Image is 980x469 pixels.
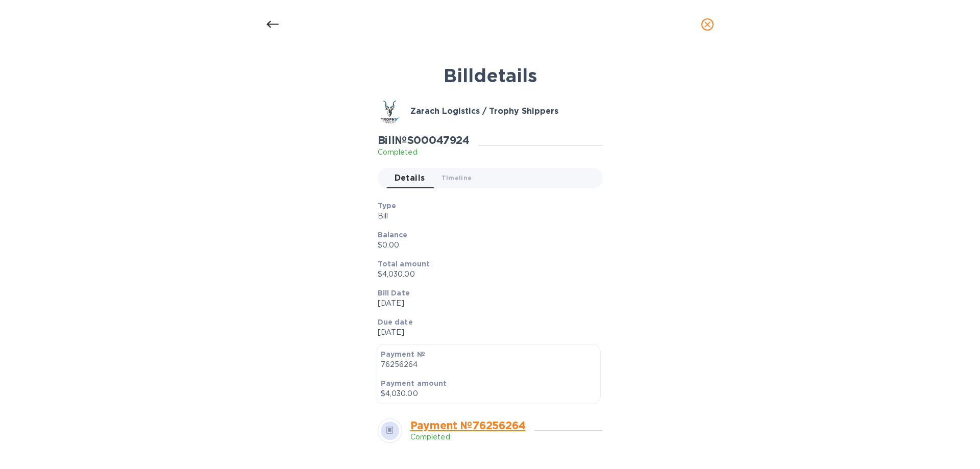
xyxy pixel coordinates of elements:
b: Bill Date [378,289,410,297]
b: Total amount [378,260,430,268]
p: [DATE] [378,327,595,338]
b: Type [378,202,397,210]
b: Balance [378,231,408,239]
span: Timeline [442,172,472,183]
p: Completed [378,147,470,158]
p: Bill [378,211,595,221]
p: [DATE] [378,298,595,309]
p: Completed [410,432,526,442]
b: Zarach Logistics / Trophy Shippers [410,106,558,116]
b: Payment № [381,350,425,358]
h2: Bill № S00047924 [378,134,470,146]
button: close [695,12,720,37]
b: Bill details [444,64,537,87]
span: Details [395,171,425,185]
a: Payment № 76256264 [410,419,526,432]
p: $4,030.00 [378,269,595,280]
p: 76256264 [381,359,596,370]
p: $4,030.00 [381,388,596,399]
b: Payment amount [381,379,447,387]
p: $0.00 [378,240,595,251]
b: Due date [378,318,413,326]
